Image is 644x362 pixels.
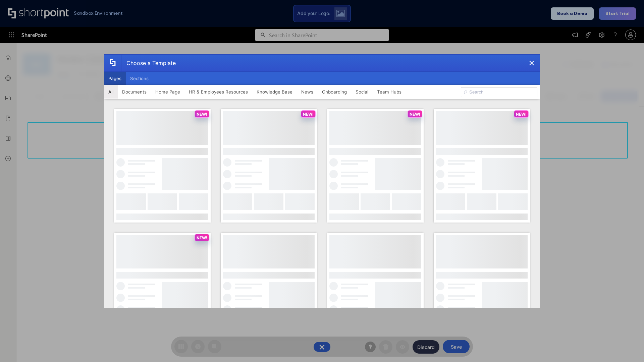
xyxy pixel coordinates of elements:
[197,235,207,240] p: NEW!
[303,112,314,117] p: NEW!
[610,330,644,362] iframe: Chat Widget
[252,85,297,99] button: Knowledge Base
[126,72,153,85] button: Sections
[151,85,184,99] button: Home Page
[121,55,176,71] div: Choose a Template
[318,85,351,99] button: Onboarding
[373,85,406,99] button: Team Hubs
[184,85,252,99] button: HR & Employees Resources
[104,85,118,99] button: All
[297,85,318,99] button: News
[118,85,151,99] button: Documents
[104,54,540,308] div: template selector
[461,87,537,97] input: Search
[410,112,420,117] p: NEW!
[516,112,527,117] p: NEW!
[197,112,207,117] p: NEW!
[104,72,126,85] button: Pages
[351,85,373,99] button: Social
